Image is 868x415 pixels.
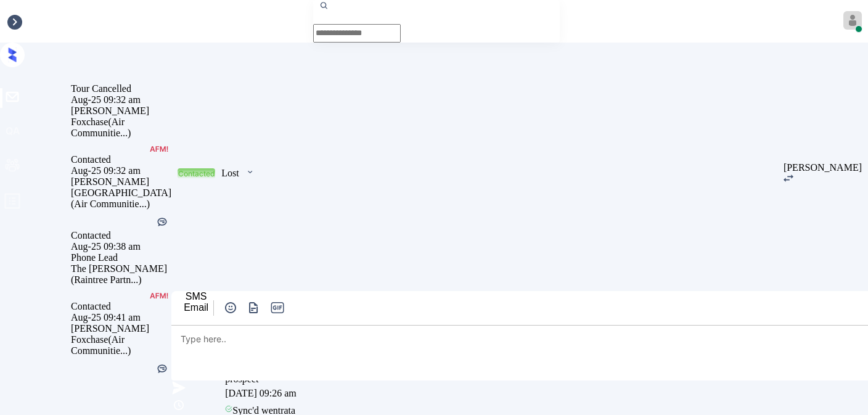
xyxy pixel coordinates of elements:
div: Foxchase (Air Communitie...) [71,334,171,356]
div: Kelsey was silent [156,216,168,230]
div: Foxchase (Air Communitie...) [71,117,171,139]
div: Contacted [71,230,171,241]
div: Aug-25 09:41 am [71,312,171,323]
img: AFM not sent [150,146,168,152]
div: The [PERSON_NAME] (Raintree Partn...) [71,263,171,286]
img: Kelsey was silent [156,216,168,228]
div: [PERSON_NAME] [71,323,171,334]
div: Aug-25 09:38 am [71,241,171,252]
img: icon-zuma [784,175,793,182]
img: icon-zuma [171,398,186,413]
div: [PERSON_NAME] [784,162,862,173]
div: Tour Cancelled [71,83,171,94]
div: Contacted [178,169,215,178]
div: Phone Lead [71,252,171,263]
img: icon-zuma [245,166,255,178]
div: Aug-25 09:32 am [71,165,171,176]
div: Email [184,302,208,313]
img: icon-zuma [223,300,238,315]
div: Kelsey was silent [156,363,168,377]
div: Aug-25 09:32 am [71,94,171,105]
img: Kelsey was silent [156,363,168,375]
div: Contacted [71,154,171,165]
div: Inbox [6,16,29,27]
div: [PERSON_NAME] [71,105,171,117]
img: icon-zuma [246,300,261,315]
img: avatar [843,11,862,30]
div: AFM not sent [150,292,168,301]
img: AFM not sent [150,293,168,299]
div: AFM not sent [150,145,168,154]
div: [GEOGRAPHIC_DATA] (Air Communitie...) [71,187,171,210]
div: [PERSON_NAME] [71,176,171,187]
span: profile [4,192,21,214]
div: Contacted [71,301,171,312]
div: SMS [184,291,208,302]
img: icon-zuma [171,380,186,395]
div: Lost [221,168,239,179]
